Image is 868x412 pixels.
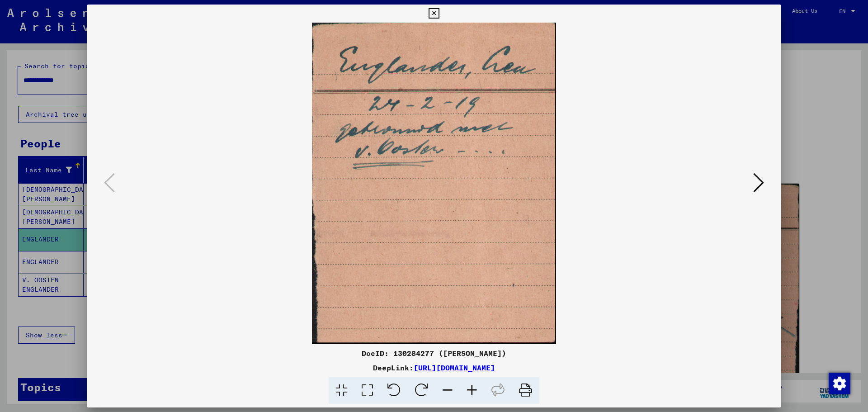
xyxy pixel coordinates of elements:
[118,23,750,344] img: 001.jpg
[828,372,850,394] div: Change consent
[414,363,495,372] a: [URL][DOMAIN_NAME]
[829,373,850,394] img: Change consent
[87,362,781,373] div: DeepLink:
[87,348,781,359] div: DocID: 130284277 ([PERSON_NAME])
